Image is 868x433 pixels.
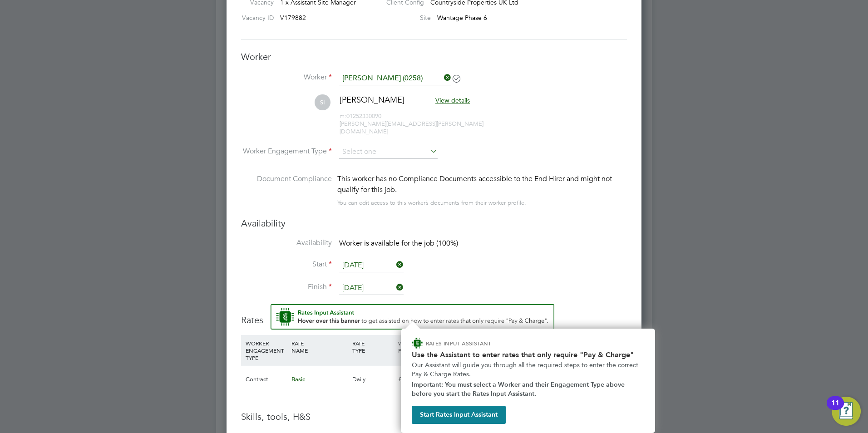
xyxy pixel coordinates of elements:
[412,350,644,359] h2: Use the Assistant to enter rates that only require "Pay & Charge"
[339,259,404,272] input: Select one
[241,411,627,423] h3: Skills, tools, H&S
[337,197,526,208] div: You can edit access to this worker’s documents from their worker profile.
[832,397,861,426] button: Open Resource Center, 11 new notifications
[339,145,438,159] input: Select one
[340,112,381,120] span: 01252330090
[337,173,627,195] div: This worker has no Compliance Documents accessible to the End Hirer and might not qualify for thi...
[350,366,396,393] div: Daily
[241,304,627,326] h3: Rates
[339,281,404,295] input: Select one
[379,14,431,22] label: Site
[412,406,506,424] button: Start Rates Input Assistant
[339,239,458,248] span: Worker is available for the job (100%)
[289,335,350,359] div: RATE NAME
[280,14,306,22] span: V179882
[241,217,627,229] h3: Availability
[241,73,332,82] label: Worker
[315,94,330,110] span: SI
[243,335,289,366] div: WORKER ENGAGEMENT TYPE
[340,120,483,135] span: [PERSON_NAME][EMAIL_ADDRESS][PERSON_NAME][DOMAIN_NAME]
[396,366,442,393] div: £0.00
[437,14,487,22] span: Wantage Phase 6
[412,361,644,379] p: Our Assistant will guide you through all the required steps to enter the correct Pay & Charge Rates.
[426,340,540,347] p: RATES INPUT ASSISTANT
[271,304,554,330] button: Rate Assistant
[241,260,332,269] label: Start
[237,14,274,22] label: Vacancy ID
[339,72,451,85] input: Search for...
[401,329,655,433] div: How to input Rates that only require Pay & Charge
[412,338,423,349] img: ENGAGE Assistant Icon
[412,381,626,398] strong: Important: You must select a Worker and their Engagement Type above before you start the Rates In...
[396,335,442,359] div: WORKER PAY RATE
[350,335,396,359] div: RATE TYPE
[241,51,627,63] h3: Worker
[435,96,470,104] span: View details
[241,147,332,156] label: Worker Engagement Type
[340,112,346,120] span: m:
[241,238,332,248] label: Availability
[243,366,289,393] div: Contract
[831,403,839,415] div: 11
[291,375,305,383] span: Basic
[241,173,332,207] label: Document Compliance
[340,94,404,105] span: [PERSON_NAME]
[241,282,332,292] label: Finish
